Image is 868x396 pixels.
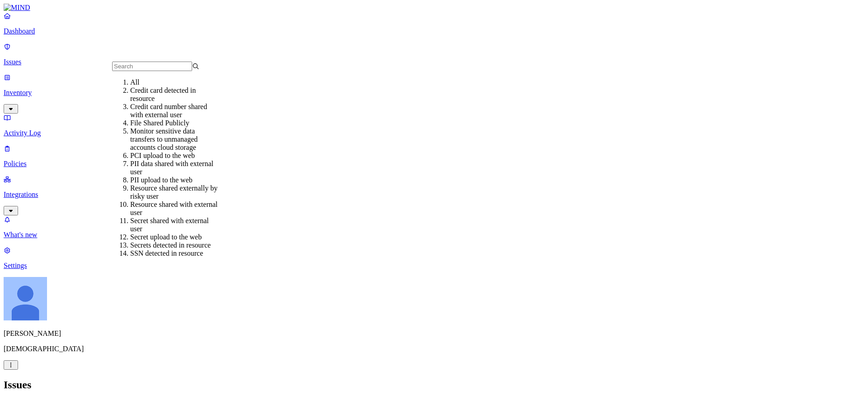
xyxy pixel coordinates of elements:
input: Search [112,62,192,71]
div: SSN detected in resource [130,249,217,258]
p: [DEMOGRAPHIC_DATA] [4,345,864,353]
a: MIND [4,4,864,12]
a: Activity Log [4,114,864,137]
div: PII data shared with external user [130,160,217,176]
p: Inventory [4,89,864,97]
div: PCI upload to the web [130,152,217,160]
p: Settings [4,262,864,270]
div: Credit card detected in resource [130,86,217,103]
div: Secret shared with external user [130,217,217,233]
p: [PERSON_NAME] [4,329,864,338]
div: Secrets detected in resource [130,241,217,249]
a: Inventory [4,73,864,112]
p: Integrations [4,191,864,199]
div: Resource shared externally by risky user [130,184,217,200]
div: Resource shared with external user [130,200,217,217]
a: Integrations [4,175,864,214]
a: What's new [4,215,864,239]
p: What's new [4,231,864,239]
a: Settings [4,246,864,270]
p: Issues [4,58,864,66]
p: Dashboard [4,27,864,35]
h2: Issues [4,379,864,391]
img: MIND [4,4,30,12]
div: PII upload to the web [130,176,217,184]
a: Dashboard [4,12,864,35]
a: Policies [4,144,864,168]
a: Issues [4,43,864,66]
p: Activity Log [4,129,864,137]
img: Ignacio Rodriguez Paez [4,277,47,320]
div: File Shared Publicly [130,119,217,127]
div: All [130,78,217,86]
div: Monitor sensitive data transfers to unmanaged accounts cloud storage [130,127,217,152]
div: Secret upload to the web [130,233,217,241]
div: Credit card number shared with external user [130,103,217,119]
p: Policies [4,160,864,168]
